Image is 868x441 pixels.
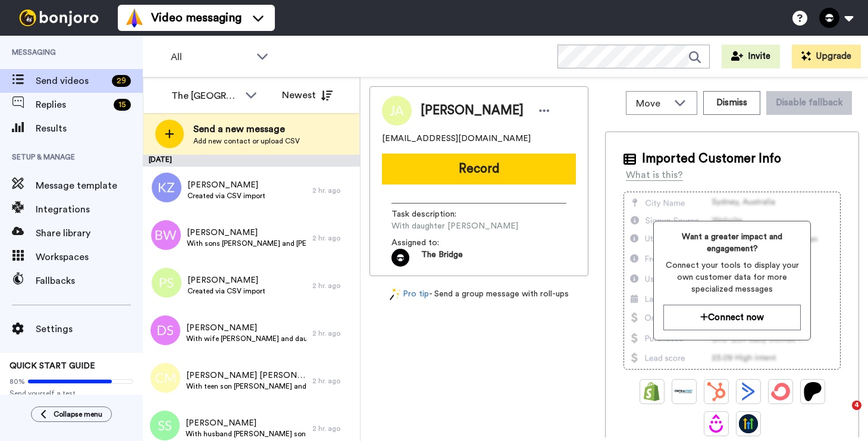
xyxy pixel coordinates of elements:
[151,10,242,26] span: Video messaging
[663,305,801,330] button: Connect now
[187,286,265,296] span: Created via CSV import
[36,202,143,217] span: Integrations
[36,98,109,112] span: Replies
[626,168,683,182] div: What is this?
[150,411,180,440] img: ss.png
[391,237,475,249] span: Assigned to:
[643,382,662,401] img: Shopify
[186,429,306,439] span: With husband [PERSON_NAME] son [PERSON_NAME] and daughter [PERSON_NAME]
[312,329,354,338] div: 2 hr. ago
[151,315,180,345] img: ds.png
[391,249,409,267] img: 108526f3-d0f5-4855-968e-0b8b5df60842-1745509246.jpg
[14,10,104,26] img: bj-logo-header-white.svg
[36,74,107,88] span: Send videos
[707,414,726,433] img: Drip
[36,322,143,336] span: Settings
[143,155,360,167] div: [DATE]
[312,424,354,433] div: 2 hr. ago
[390,288,400,301] img: magic-wand.svg
[36,121,143,136] span: Results
[828,401,856,429] iframe: Intercom live chat
[186,417,306,429] span: [PERSON_NAME]
[10,389,133,398] span: Send yourself a test
[312,186,354,195] div: 2 hr. ago
[642,150,781,168] span: Imported Customer Info
[369,288,588,301] div: - Send a group message with roll-ups
[312,376,354,386] div: 2 hr. ago
[382,96,412,126] img: Image of Jennilea Arruda
[10,377,25,386] span: 80%
[152,173,181,202] img: kz.png
[193,122,300,136] span: Send a new message
[151,220,181,250] img: bw.png
[739,414,758,433] img: GoHighLevel
[186,381,306,391] span: With teen son [PERSON_NAME] and with [PERSON_NAME]
[421,102,524,120] span: [PERSON_NAME]
[171,89,239,103] div: The [GEOGRAPHIC_DATA]
[675,382,694,401] img: Ontraport
[187,274,265,286] span: [PERSON_NAME]
[382,133,531,145] span: [EMAIL_ADDRESS][DOMAIN_NAME]
[391,208,475,220] span: Task description :
[739,382,758,401] img: ActiveCampaign
[391,220,518,232] span: With daughter [PERSON_NAME]
[187,239,306,248] span: With sons [PERSON_NAME] and [PERSON_NAME]
[112,75,131,87] div: 29
[36,179,143,193] span: Message template
[663,231,801,255] span: Want a greater impact and engagement?
[390,288,429,301] a: Pro tip
[187,179,265,191] span: [PERSON_NAME]
[171,50,250,64] span: All
[36,250,143,264] span: Workspaces
[125,8,144,27] img: vm-color.svg
[766,91,852,115] button: Disable fallback
[421,249,463,267] span: The Bridge
[187,227,306,239] span: [PERSON_NAME]
[771,382,790,401] img: ConvertKit
[722,45,780,68] button: Invite
[36,274,143,288] span: Fallbacks
[186,322,306,334] span: [PERSON_NAME]
[186,370,306,381] span: [PERSON_NAME] [PERSON_NAME]
[703,91,760,115] button: Dismiss
[636,96,668,111] span: Move
[114,99,131,111] div: 15
[187,191,265,201] span: Created via CSV import
[10,362,95,370] span: QUICK START GUIDE
[36,226,143,240] span: Share library
[312,281,354,290] div: 2 hr. ago
[54,409,102,419] span: Collapse menu
[663,259,801,295] span: Connect your tools to display your own customer data for more specialized messages
[312,233,354,243] div: 2 hr. ago
[193,136,300,146] span: Add new contact or upload CSV
[186,334,306,343] span: With wife [PERSON_NAME] and daughter [PERSON_NAME]
[273,83,341,107] button: Newest
[151,363,180,393] img: cm.png
[31,406,112,422] button: Collapse menu
[707,382,726,401] img: Hubspot
[382,154,576,184] button: Record
[152,268,181,298] img: ps.png
[852,401,861,410] span: 4
[792,45,861,68] button: Upgrade
[803,382,822,401] img: Patreon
